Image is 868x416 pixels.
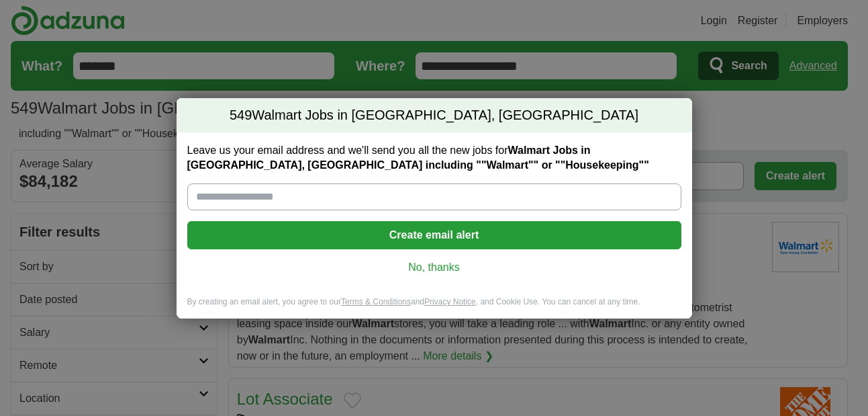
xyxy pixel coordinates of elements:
span: 549 [230,106,252,125]
h2: Walmart Jobs in [GEOGRAPHIC_DATA], [GEOGRAPHIC_DATA] [177,98,692,133]
label: Leave us your email address and we'll send you all the new jobs for [187,143,681,173]
a: Terms & Conditions [341,297,411,306]
a: No, thanks [198,260,671,275]
button: Create email alert [187,221,681,249]
a: Privacy Notice [424,297,476,306]
div: By creating an email alert, you agree to our and , and Cookie Use. You can cancel at any time. [177,296,692,319]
